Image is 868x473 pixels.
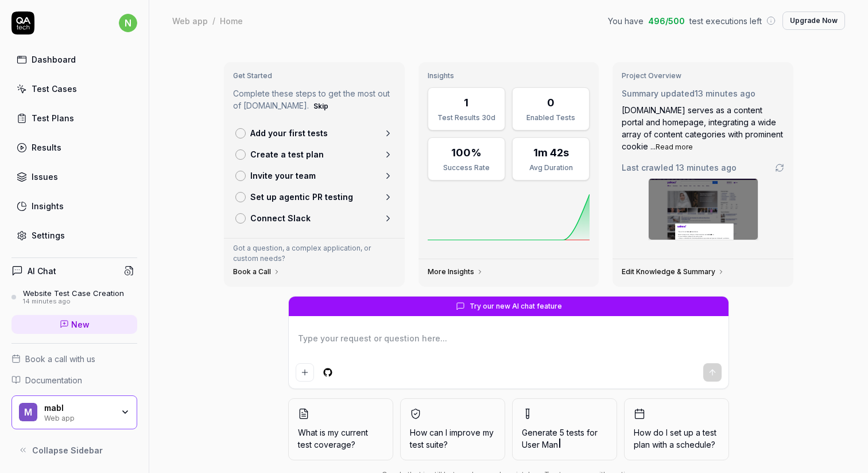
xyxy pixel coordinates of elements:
span: Try our new AI chat feature [470,301,562,312]
h4: AI Chat [28,265,56,277]
div: Dashboard [32,53,76,66]
p: Connect Slack [250,212,311,224]
button: How can I improve my test suite? [400,398,505,460]
a: Connect Slack [231,207,398,229]
a: Issues [11,166,137,188]
a: Results [11,136,137,159]
span: How can I improve my test suite? [410,426,495,451]
a: Website Test Case Creation14 minutes ago [11,289,137,306]
img: Screenshot [649,179,758,240]
a: Book a Call [233,267,280,276]
span: New [71,318,90,330]
div: 0 [547,95,555,110]
button: mmablWeb app [11,395,137,430]
a: Test Cases [11,78,137,100]
button: Skip [311,99,331,113]
div: Home [220,15,243,26]
a: Test Plans [11,107,137,129]
div: / [212,15,215,26]
div: 1 [464,95,468,110]
div: Web app [172,15,208,26]
span: What is my current test coverage? [298,426,383,451]
div: 1m 42s [533,145,569,160]
div: Insights [32,200,64,212]
div: Test Results 30d [435,113,498,123]
time: 13 minutes ago [695,89,755,98]
span: [DOMAIN_NAME] serves as a content portal and homepage, integrating a wide array of content catego... [622,105,783,151]
a: More Insights [428,267,483,276]
span: Last crawled [622,161,737,174]
h3: Project Overview [622,71,784,80]
p: Create a test plan [250,148,324,160]
p: Add your first tests [250,127,328,139]
a: Go to crawling settings [775,163,784,172]
time: 13 minutes ago [676,163,737,172]
span: User Man [522,440,558,449]
span: m [19,403,37,421]
button: Upgrade Now [782,11,845,30]
span: Book a call with us [25,353,95,365]
div: Web app [44,413,113,422]
a: Dashboard [11,48,137,71]
div: 100% [451,145,482,160]
span: How do I set up a test plan with a schedule? [634,426,719,451]
button: What is my current test coverage? [288,398,393,460]
div: mabl [44,403,113,413]
div: Avg Duration [520,163,582,173]
a: Set up agentic PR testing [231,186,398,207]
button: Generate 5 tests forUser Man [512,398,617,460]
h3: Get Started [233,71,396,80]
span: Summary updated [622,89,695,98]
div: Enabled Tests [520,113,582,123]
div: Test Cases [32,83,77,95]
button: Read more [656,142,693,152]
span: Collapse Sidebar [32,444,103,456]
a: Create a test plan [231,144,398,165]
div: Website Test Case Creation [23,289,124,298]
div: Results [32,141,61,153]
div: 14 minutes ago [23,298,124,306]
a: Book a call with us [11,353,137,365]
a: Invite your team [231,165,398,186]
p: Complete these steps to get the most out of [DOMAIN_NAME]. [233,87,396,113]
span: You have [608,15,644,27]
span: Generate 5 tests for [522,426,607,451]
div: Issues [32,171,58,183]
a: Add your first tests [231,122,398,144]
span: test executions left [689,15,762,27]
button: Add attachment [296,363,314,382]
span: 496 / 500 [648,15,685,27]
span: Documentation [25,374,82,386]
h3: Insights [428,71,590,80]
div: Success Rate [435,163,498,173]
button: n [119,11,137,34]
a: Insights [11,195,137,217]
button: Collapse Sidebar [11,439,137,462]
p: Set up agentic PR testing [250,191,353,203]
p: Got a question, a complex application, or custom needs? [233,243,396,264]
a: Edit Knowledge & Summary [622,267,724,276]
a: Settings [11,224,137,247]
p: Invite your team [250,170,316,182]
button: How do I set up a test plan with a schedule? [624,398,729,460]
a: Documentation [11,374,137,386]
div: Test Plans [32,112,74,124]
a: New [11,315,137,334]
div: Settings [32,229,65,241]
span: n [119,14,137,32]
